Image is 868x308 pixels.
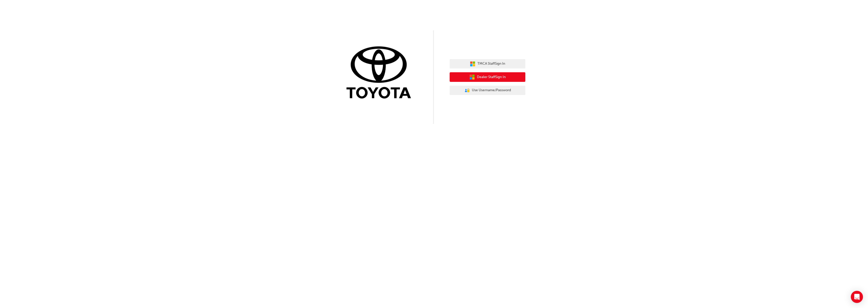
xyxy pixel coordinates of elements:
span: Dealer Staff Sign In [477,74,506,80]
span: TMCA Staff Sign In [477,61,505,67]
button: Use Username/Password [450,86,525,95]
button: TMCA StaffSign In [450,59,525,69]
div: Open Intercom Messenger [851,291,863,303]
span: Use Username/Password [472,87,511,93]
button: Dealer StaffSign In [450,72,525,82]
img: Trak [343,45,418,101]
